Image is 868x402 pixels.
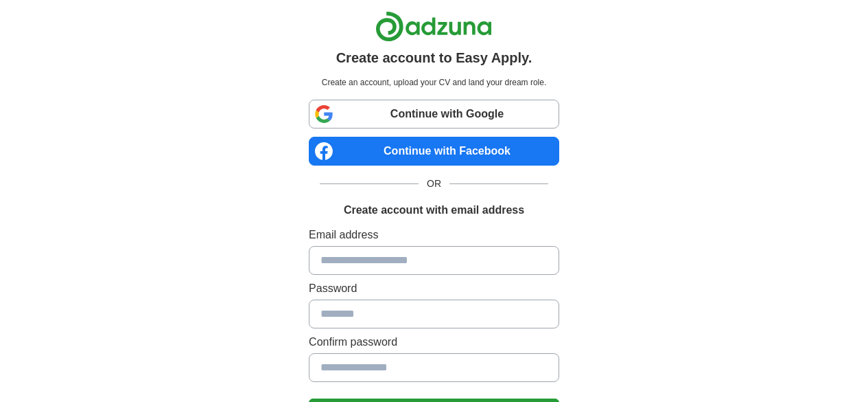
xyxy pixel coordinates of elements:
[309,280,559,297] label: Password
[375,11,492,42] img: Adzuna logo
[419,177,449,191] span: OR
[344,202,524,219] h1: Create account with email address
[309,227,559,243] label: Email address
[309,100,559,129] a: Continue with Google
[336,47,532,68] h1: Create account to Easy Apply.
[312,76,556,89] p: Create an account, upload your CV and land your dream role.
[309,334,559,350] label: Confirm password
[309,137,559,166] a: Continue with Facebook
